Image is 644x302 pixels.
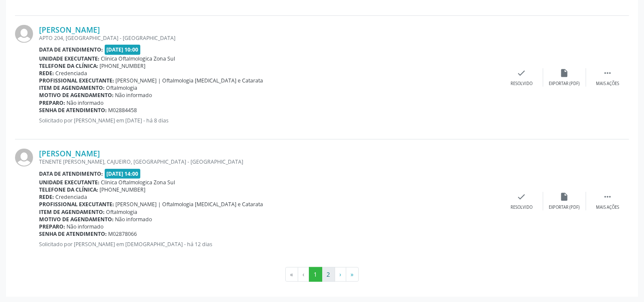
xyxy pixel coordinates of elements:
[39,193,54,201] b: Rede:
[115,216,152,223] span: Não informado
[39,99,65,107] b: Preparo:
[39,84,105,92] b: Item de agendamento:
[56,193,88,201] span: Credenciada
[101,55,175,62] span: Clinica Oftalmologica Zona Sul
[596,81,619,87] div: Mais ações
[39,241,500,248] p: Solicitado por [PERSON_NAME] em [DEMOGRAPHIC_DATA] - há 12 dias
[39,179,100,186] b: Unidade executante:
[100,62,146,70] span: [PHONE_NUMBER]
[116,77,263,84] span: [PERSON_NAME] | Oftalmologia [MEDICAL_DATA] e Catarata
[596,204,619,210] div: Mais ações
[39,117,500,124] p: Solicitado por [PERSON_NAME] em [DATE] - há 8 dias
[39,158,500,165] div: TENENTE [PERSON_NAME], CAJUEIRO, [GEOGRAPHIC_DATA] - [GEOGRAPHIC_DATA]
[100,186,146,193] span: [PHONE_NUMBER]
[39,223,65,230] b: Preparo:
[15,149,33,167] img: img
[39,201,114,208] b: Profissional executante:
[39,216,114,223] b: Motivo de agendamento:
[39,25,100,34] a: [PERSON_NAME]
[15,267,629,282] ul: Pagination
[106,208,138,216] span: Oftalmologia
[39,34,500,42] div: APTO 204, [GEOGRAPHIC_DATA] - [GEOGRAPHIC_DATA]
[517,68,526,78] i: check
[116,201,263,208] span: [PERSON_NAME] | Oftalmologia [MEDICAL_DATA] e Catarata
[335,267,346,282] button: Go to next page
[67,99,104,107] span: Não informado
[322,267,335,282] button: Go to page 2
[67,223,104,230] span: Não informado
[15,25,33,43] img: img
[560,68,569,78] i: insert_drive_file
[603,68,612,78] i: 
[549,81,580,87] div: Exportar (PDF)
[39,149,100,158] a: [PERSON_NAME]
[39,70,54,77] b: Rede:
[549,204,580,210] div: Exportar (PDF)
[109,230,137,238] span: M02878066
[105,45,141,55] span: [DATE] 10:00
[39,55,100,62] b: Unidade executante:
[105,169,141,179] span: [DATE] 14:00
[39,77,114,84] b: Profissional executante:
[39,92,114,99] b: Motivo de agendamento:
[346,267,359,282] button: Go to last page
[39,186,98,193] b: Telefone da clínica:
[39,170,103,177] b: Data de atendimento:
[39,208,105,216] b: Item de agendamento:
[511,204,532,210] div: Resolvido
[39,230,107,238] b: Senha de atendimento:
[39,62,98,70] b: Telefone da clínica:
[39,46,103,53] b: Data de atendimento:
[56,70,88,77] span: Credenciada
[39,107,107,114] b: Senha de atendimento:
[560,192,569,201] i: insert_drive_file
[517,192,526,201] i: check
[109,107,137,114] span: M02884458
[511,81,532,87] div: Resolvido
[309,267,322,282] button: Go to page 1
[115,92,152,99] span: Não informado
[603,192,612,201] i: 
[106,84,138,92] span: Oftalmologia
[101,179,175,186] span: Clinica Oftalmologica Zona Sul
